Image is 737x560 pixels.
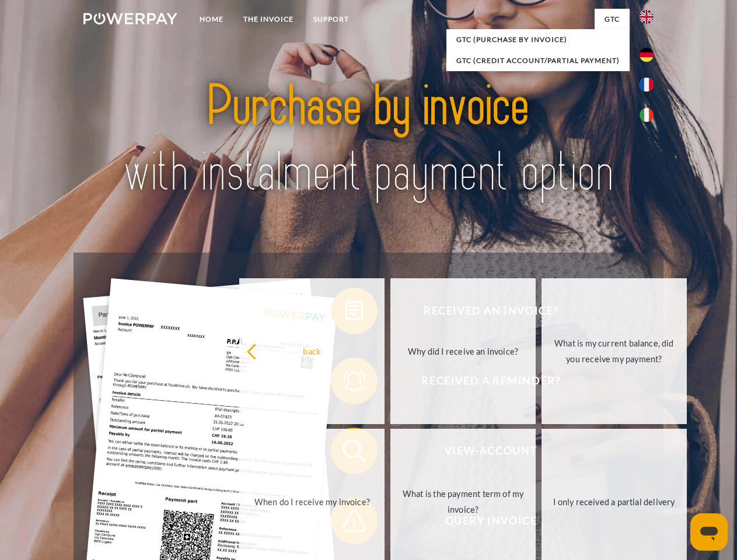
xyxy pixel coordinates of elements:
[190,9,233,30] a: Home
[640,10,654,24] img: en
[549,335,680,367] div: What is my current balance, did you receive my payment?
[446,29,630,50] a: GTC (Purchase by invoice)
[595,9,630,30] a: GTC
[640,108,654,122] img: it
[542,278,687,424] a: What is my current balance, did you receive my payment?
[83,13,177,24] img: logo-powerpay-white.svg
[690,513,728,551] iframe: Button to launch messaging window
[303,9,359,30] a: Support
[397,343,529,359] div: Why did I receive an invoice?
[246,494,378,509] div: When do I receive my invoice?
[246,343,378,359] div: back
[111,56,626,223] img: title-powerpay_en.svg
[446,50,630,71] a: GTC (Credit account/partial payment)
[549,494,680,509] div: I only received a partial delivery
[233,9,303,30] a: THE INVOICE
[397,486,529,517] div: What is the payment term of my invoice?
[640,48,654,62] img: de
[640,78,654,92] img: fr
